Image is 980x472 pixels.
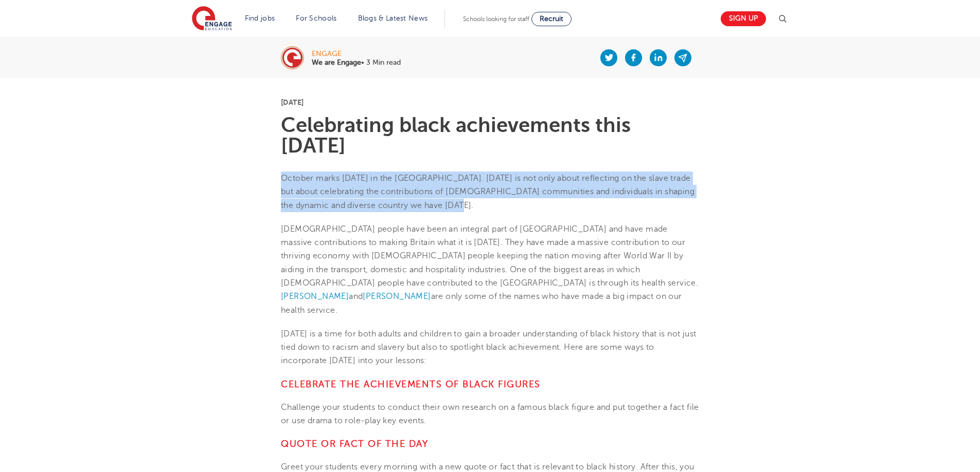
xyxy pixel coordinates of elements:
[721,11,766,26] a: Sign up
[281,99,699,106] p: [DATE]
[463,15,529,23] span: Schools looking for staff
[363,292,431,301] a: [PERSON_NAME]
[281,224,698,288] span: [DEMOGRAPHIC_DATA] people have been an integral part of [GEOGRAPHIC_DATA] and have made massive c...
[281,292,349,301] a: [PERSON_NAME]
[349,292,363,301] span: and
[312,59,401,66] p: • 3 Min read
[281,379,541,389] strong: Celebrate the achievements of black figures
[281,439,428,449] strong: Quote or fact of the day
[312,59,361,66] b: We are Engage
[281,403,699,425] span: Challenge your students to conduct their own research on a famous black figure and put together a...
[192,6,232,32] img: Engage Education
[281,174,694,210] span: October marks [DATE] in the [GEOGRAPHIC_DATA]. [DATE] is not only about reflecting on the slave t...
[540,15,563,23] span: Recruit
[312,50,401,58] div: engage
[281,329,696,366] span: [DATE] is a time for both adults and children to gain a broader understanding of black history th...
[245,14,275,22] a: Find jobs
[358,14,428,22] a: Blogs & Latest News
[281,292,682,314] span: are only some of the names who have made a big impact on our health service.
[531,12,572,26] a: Recruit
[281,115,699,156] h1: Celebrating black achievements this [DATE]
[296,14,336,22] a: For Schools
